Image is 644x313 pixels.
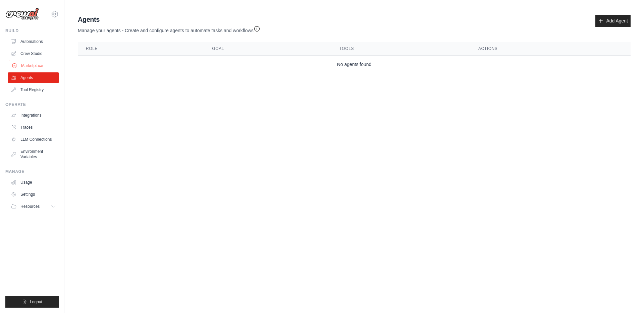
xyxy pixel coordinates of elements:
[5,296,59,308] button: Logout
[470,42,631,56] th: Actions
[8,177,59,188] a: Usage
[8,134,59,145] a: LLM Connections
[78,15,260,24] h2: Agents
[78,42,204,56] th: Role
[204,42,331,56] th: Goal
[5,169,59,174] div: Manage
[30,299,42,305] span: Logout
[8,48,59,59] a: Crew Studio
[8,189,59,200] a: Settings
[5,8,39,20] img: Logo
[9,60,59,71] a: Marketplace
[8,122,59,133] a: Traces
[8,201,59,212] button: Resources
[8,110,59,121] a: Integrations
[5,28,59,34] div: Build
[8,36,59,47] a: Automations
[8,146,59,162] a: Environment Variables
[78,56,631,73] td: No agents found
[5,102,59,107] div: Operate
[595,15,631,27] a: Add Agent
[8,72,59,83] a: Agents
[8,84,59,95] a: Tool Registry
[20,204,40,209] span: Resources
[331,42,470,56] th: Tools
[78,24,260,34] p: Manage your agents - Create and configure agents to automate tasks and workflows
